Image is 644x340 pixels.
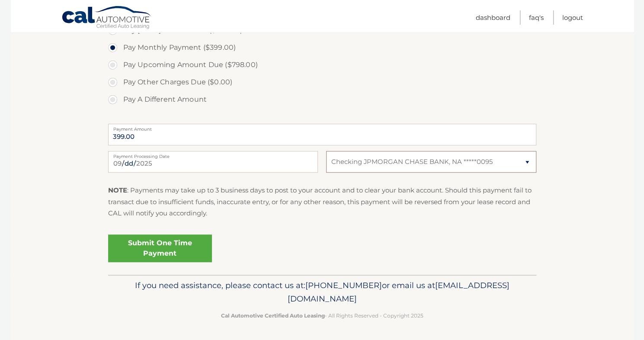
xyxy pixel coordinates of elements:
input: Payment Amount [108,124,536,145]
label: Pay Monthly Payment ($399.00) [108,39,536,56]
label: Payment Processing Date [108,151,318,158]
a: FAQ's [529,10,544,25]
label: Pay A Different Amount [108,91,536,108]
label: Pay Other Charges Due ($0.00) [108,74,536,91]
p: : Payments may take up to 3 business days to post to your account and to clear your bank account.... [108,185,536,219]
p: - All Rights Reserved - Copyright 2025 [114,311,531,320]
strong: Cal Automotive Certified Auto Leasing [221,312,325,319]
label: Payment Amount [108,124,536,131]
a: Submit One Time Payment [108,234,212,262]
a: Dashboard [476,10,510,25]
span: [PHONE_NUMBER] [305,280,382,290]
a: Cal Automotive [61,6,152,31]
p: If you need assistance, please contact us at: or email us at [114,279,531,306]
input: Payment Date [108,151,318,173]
label: Pay Upcoming Amount Due ($798.00) [108,56,536,74]
a: Logout [562,10,583,25]
strong: NOTE [108,186,127,194]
